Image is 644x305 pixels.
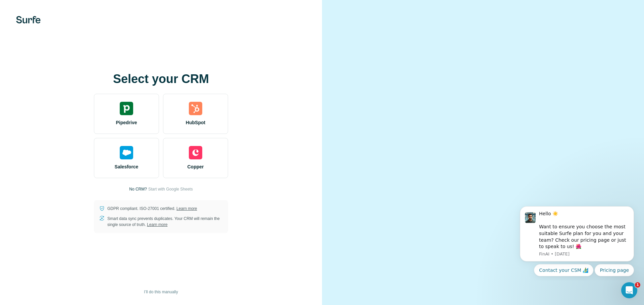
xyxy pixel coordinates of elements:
button: Start with Google Sheets [148,186,193,192]
iframe: Intercom live chat [621,282,637,298]
p: Smart data sync prevents duplicates. Your CRM will remain the single source of truth. [107,216,223,228]
span: HubSpot [186,119,205,126]
p: GDPR compliant. ISO-27001 certified. [107,206,197,212]
span: 1 [635,282,640,288]
h1: Select your CRM [94,72,228,86]
iframe: Intercom notifications message [510,200,644,280]
img: hubspot's logo [189,102,202,115]
img: copper's logo [189,146,202,159]
img: Surfe's logo [16,16,41,23]
a: Learn more [176,206,197,211]
span: Copper [187,163,204,170]
span: I’ll do this manually [144,289,178,295]
img: salesforce's logo [120,146,133,159]
img: pipedrive's logo [120,102,133,115]
span: Pipedrive [116,119,137,126]
button: I’ll do this manually [139,287,182,297]
span: Salesforce [115,163,139,170]
a: Learn more [147,222,167,227]
p: No CRM? [129,186,147,192]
